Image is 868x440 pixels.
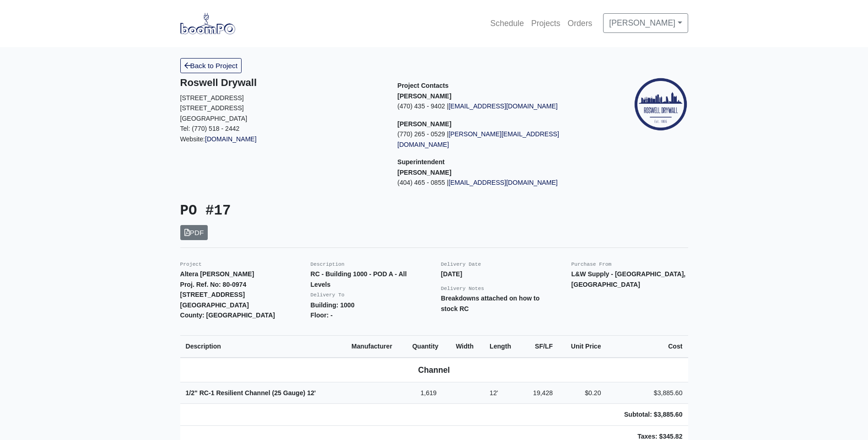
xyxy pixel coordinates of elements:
[398,169,452,176] strong: [PERSON_NAME]
[522,382,558,404] td: 19,428
[448,179,558,186] a: [EMAIL_ADDRESS][DOMAIN_NAME]
[311,262,345,267] small: Description
[180,203,427,220] h3: PO #17
[180,311,275,319] strong: County: [GEOGRAPHIC_DATA]
[484,335,522,357] th: Length
[398,130,559,148] a: [PERSON_NAME][EMAIL_ADDRESS][DOMAIN_NAME]
[307,389,316,397] span: 12'
[448,102,558,110] a: [EMAIL_ADDRESS][DOMAIN_NAME]
[603,13,688,32] a: [PERSON_NAME]
[180,93,384,103] p: [STREET_ADDRESS]
[528,13,564,33] a: Projects
[311,292,345,298] small: Delivery To
[311,311,333,319] strong: Floor: -
[398,129,601,150] p: (770) 265 - 0529 |
[180,58,242,73] a: Back to Project
[450,335,484,357] th: Width
[441,295,540,312] strong: Breakdowns attached on how to stock RC
[571,269,688,290] p: L&W Supply - [GEOGRAPHIC_DATA], [GEOGRAPHIC_DATA]
[606,335,688,357] th: Cost
[407,382,450,404] td: 1,619
[186,389,316,397] strong: 1/2" RC-1 Resilient Channel (25 Gauge)
[441,286,485,291] small: Delivery Notes
[180,77,384,89] h5: Roswell Drywall
[606,404,688,426] td: Subtotal: $3,885.60
[564,13,596,33] a: Orders
[571,262,612,267] small: Purchase From
[441,262,481,267] small: Delivery Date
[398,120,452,128] strong: [PERSON_NAME]
[398,101,601,112] p: (470) 435 - 9402 |
[180,13,235,34] img: boomPO
[398,158,445,166] span: Superintendent
[398,177,601,188] p: (404) 465 - 0855 |
[180,281,247,288] strong: Proj. Ref. No: 80-0974
[558,382,606,404] td: $0.20
[441,270,463,278] strong: [DATE]
[180,301,249,309] strong: [GEOGRAPHIC_DATA]
[606,382,688,404] td: $3,885.60
[180,123,384,134] p: Tel: (770) 518 - 2442
[311,301,355,309] strong: Building: 1000
[180,225,208,240] a: PDF
[180,270,254,278] strong: Altera [PERSON_NAME]
[558,335,606,357] th: Unit Price
[398,92,452,100] strong: [PERSON_NAME]
[180,103,384,113] p: [STREET_ADDRESS]
[205,135,257,143] a: [DOMAIN_NAME]
[311,270,407,288] strong: RC - Building 1000 - POD A - All Levels
[398,82,449,89] span: Project Contacts
[418,365,450,375] b: Channel
[180,262,202,267] small: Project
[490,389,498,397] span: 12'
[180,77,384,144] div: Website:
[180,291,245,298] strong: [STREET_ADDRESS]
[180,113,384,124] p: [GEOGRAPHIC_DATA]
[407,335,450,357] th: Quantity
[346,335,407,357] th: Manufacturer
[487,13,528,33] a: Schedule
[522,335,558,357] th: SF/LF
[180,335,346,357] th: Description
